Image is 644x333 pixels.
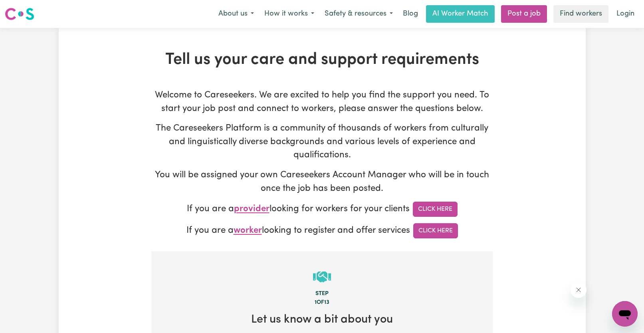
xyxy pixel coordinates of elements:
p: The Careseekers Platform is a community of thousands of workers from culturally and linguisticall... [151,122,493,162]
a: Careseekers logo [5,5,34,23]
span: worker [234,226,262,236]
p: If you are a looking for workers for your clients [151,202,493,217]
img: Careseekers logo [5,7,34,21]
iframe: Button to launch messaging window [612,301,638,327]
button: Safety & resources [319,6,398,22]
a: Click Here [413,202,458,217]
button: How it works [259,6,319,22]
p: If you are a looking to register and offer services [151,223,493,238]
p: Welcome to Careseekers. We are excited to help you find the support you need. To start your job p... [151,89,493,115]
a: Click Here [413,223,458,238]
iframe: Close message [571,282,587,298]
a: Find workers [553,5,608,23]
a: Post a job [501,5,547,23]
div: Step [164,289,480,298]
h1: Tell us your care and support requirements [151,50,493,69]
a: AI Worker Match [426,5,495,23]
h2: Let us know a bit about you [164,313,480,327]
span: provider [234,205,269,214]
button: About us [213,6,259,22]
a: Blog [398,5,423,23]
p: You will be assigned your own Careseekers Account Manager who will be in touch once the job has b... [151,168,493,195]
a: Login [612,5,639,23]
div: 1 of 13 [164,298,480,307]
span: Need any help? [5,6,48,12]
